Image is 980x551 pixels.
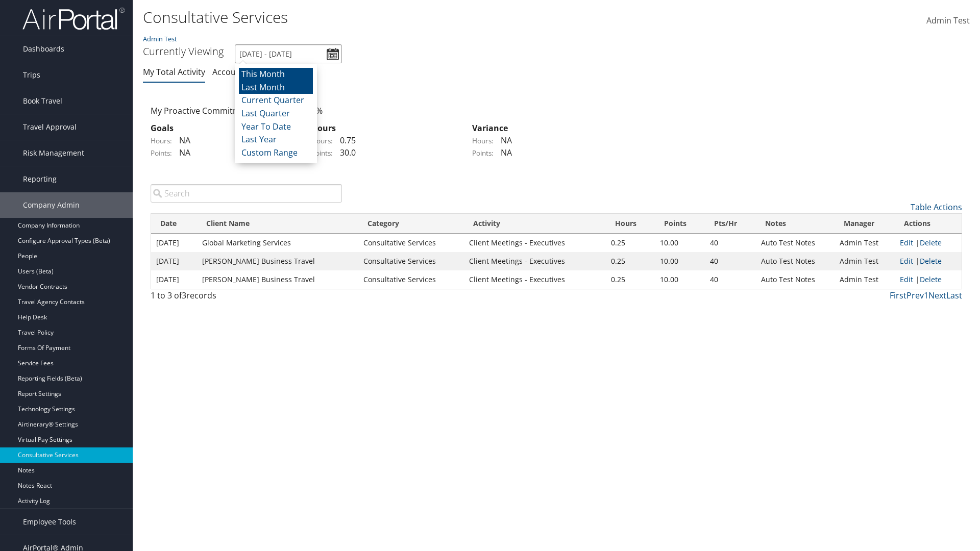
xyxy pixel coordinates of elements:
[900,238,913,247] a: Edit
[151,214,197,234] th: Date: activate to sort column ascending
[143,66,205,78] a: My Total Activity
[235,44,342,63] input: [DATE] - [DATE]
[705,214,755,234] th: Pts/Hr
[23,88,62,114] span: Book Travel
[472,148,494,158] label: Points:
[174,135,190,146] span: NA
[472,122,508,134] strong: Variance
[197,214,358,234] th: Client Name
[606,252,655,270] td: 0.25
[926,15,970,26] span: Admin Test
[606,234,655,252] td: 0.25
[143,7,694,28] h1: Consultative Services
[358,234,464,252] td: Consultative Services
[239,68,313,81] li: This Month
[335,147,356,158] span: 30.0
[835,270,895,289] td: Admin Test
[906,290,924,301] a: Prev
[900,274,913,284] a: Edit
[143,105,304,117] div: My Proactive Commitment:
[239,81,313,94] li: Last Month
[23,192,80,218] span: Company Admin
[464,214,606,234] th: Activity: activate to sort column ascending
[920,274,942,284] a: Delete
[606,214,655,234] th: Hours
[655,252,705,270] td: 10.00
[311,136,333,146] label: Hours:
[23,166,57,192] span: Reporting
[182,290,186,301] span: 3
[197,252,358,270] td: [PERSON_NAME] Business Travel
[924,290,928,301] a: 1
[895,252,962,270] td: |
[151,252,197,270] td: [DATE]
[151,184,342,203] input: Search
[239,146,313,160] li: Custom Range
[311,122,336,134] strong: Hours
[890,290,906,301] a: First
[835,252,895,270] td: Admin Test
[705,234,755,252] td: 40
[239,107,313,120] li: Last Quarter
[22,7,125,31] img: airportal-logo.png
[895,214,962,234] th: Actions
[705,252,755,270] td: 40
[174,147,190,158] span: NA
[239,133,313,146] li: Last Year
[911,202,962,213] a: Table Actions
[143,34,177,43] a: Admin Test
[143,44,224,58] h3: Currently Viewing
[239,120,313,134] li: Year To Date
[756,252,835,270] td: Auto Test Notes
[756,270,835,289] td: Auto Test Notes
[756,214,835,234] th: Notes
[655,214,705,234] th: Points
[151,136,172,146] label: Hours:
[151,122,174,134] strong: Goals
[705,270,755,289] td: 40
[23,62,40,88] span: Trips
[23,114,77,140] span: Travel Approval
[835,234,895,252] td: Admin Test
[920,238,942,247] a: Delete
[212,66,274,78] a: Account Activity
[151,270,197,289] td: [DATE]
[464,234,606,252] td: Client Meetings - Executives
[655,270,705,289] td: 10.00
[606,270,655,289] td: 0.25
[655,234,705,252] td: 10.00
[464,252,606,270] td: Client Meetings - Executives
[151,148,172,158] label: Points:
[926,5,970,37] a: Admin Test
[835,214,895,234] th: Manager: activate to sort column ascending
[197,270,358,289] td: [PERSON_NAME] Business Travel
[358,214,464,234] th: Category: activate to sort column ascending
[496,135,512,146] span: NA
[358,270,464,289] td: Consultative Services
[23,509,76,535] span: Employee Tools
[895,234,962,252] td: |
[496,147,512,158] span: NA
[358,252,464,270] td: Consultative Services
[23,140,84,166] span: Risk Management
[151,234,197,252] td: [DATE]
[239,94,313,107] li: Current Quarter
[946,290,962,301] a: Last
[151,289,342,307] div: 1 to 3 of records
[23,36,64,62] span: Dashboards
[920,256,942,266] a: Delete
[464,270,606,289] td: Client Meetings - Executives
[900,256,913,266] a: Edit
[756,234,835,252] td: Auto Test Notes
[197,234,358,252] td: Global Marketing Services
[311,148,333,158] label: Points:
[928,290,946,301] a: Next
[895,270,962,289] td: |
[472,136,494,146] label: Hours:
[335,135,356,146] span: 0.75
